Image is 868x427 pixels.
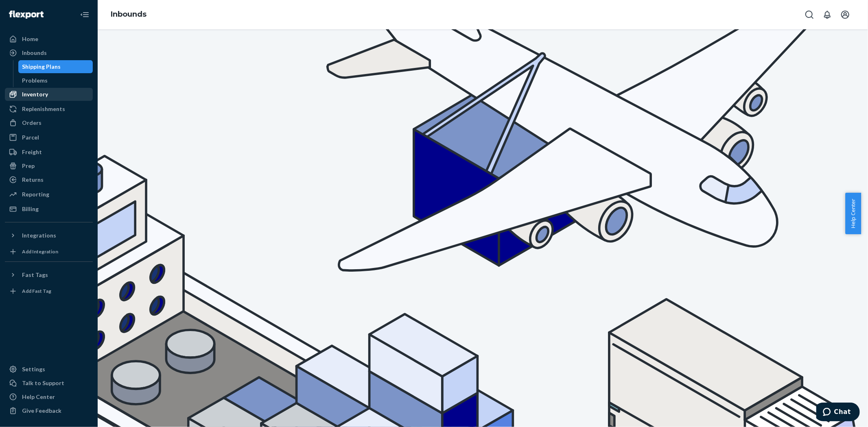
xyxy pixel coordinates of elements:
[22,271,48,279] div: Fast Tags
[5,363,93,376] a: Settings
[22,162,35,170] div: Prep
[22,288,51,294] div: Add Fast Tag
[22,119,42,127] div: Orders
[22,205,39,213] div: Billing
[22,190,49,198] div: Reporting
[5,229,93,242] button: Integrations
[22,49,47,57] div: Inbounds
[5,116,93,129] a: Orders
[5,46,93,59] a: Inbounds
[22,76,48,85] div: Problems
[5,245,93,258] a: Add Integration
[18,74,93,87] a: Problems
[22,176,44,184] div: Returns
[5,188,93,201] a: Reporting
[22,365,45,373] div: Settings
[5,146,93,159] a: Freight
[816,403,860,423] iframe: Opens a widget where you can chat to one of our agents
[5,159,93,172] a: Prep
[5,33,93,46] a: Home
[5,390,93,403] a: Help Center
[22,148,42,156] div: Freight
[5,102,93,115] a: Replenishments
[22,90,48,98] div: Inventory
[104,3,153,26] ol: breadcrumbs
[5,173,93,186] a: Returns
[77,7,93,23] button: Close Navigation
[22,407,61,415] div: Give Feedback
[22,379,64,387] div: Talk to Support
[22,133,39,142] div: Parcel
[22,105,65,113] div: Replenishments
[111,10,146,19] a: Inbounds
[5,88,93,101] a: Inventory
[819,7,835,23] button: Open notifications
[5,377,93,390] button: Talk to Support
[22,393,55,401] div: Help Center
[22,248,58,255] div: Add Integration
[5,131,93,144] a: Parcel
[5,203,93,216] a: Billing
[22,231,56,240] div: Integrations
[22,63,61,71] div: Shipping Plans
[5,285,93,298] a: Add Fast Tag
[22,35,38,43] div: Home
[801,7,818,23] button: Open Search Box
[845,193,861,234] button: Help Center
[18,60,93,73] a: Shipping Plans
[5,268,93,281] button: Fast Tags
[9,11,44,19] img: Flexport logo
[5,404,93,417] button: Give Feedback
[837,7,853,23] button: Open account menu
